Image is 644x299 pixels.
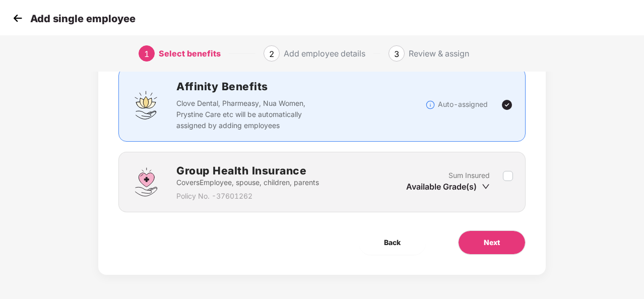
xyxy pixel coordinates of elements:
[409,45,469,62] div: Review & assign
[484,237,500,248] span: Next
[10,11,25,26] img: svg+xml;base64,PHN2ZyB4bWxucz0iaHR0cDovL3d3dy53My5vcmcvMjAwMC9zdmciIHdpZHRoPSIzMCIgaGVpZ2h0PSIzMC...
[176,162,319,179] h2: Group Health Insurance
[482,183,490,191] span: down
[406,181,490,192] div: Available Grade(s)
[176,177,319,188] p: Covers Employee, spouse, children, parents
[176,98,326,131] p: Clove Dental, Pharmeasy, Nua Women, Prystine Care etc will be automatically assigned by adding em...
[269,49,274,59] span: 2
[394,49,399,59] span: 3
[176,78,425,95] h2: Affinity Benefits
[438,99,488,110] p: Auto-assigned
[284,45,365,62] div: Add employee details
[30,13,136,25] p: Add single employee
[176,191,319,202] p: Policy No. - 37601262
[448,170,490,181] p: Sum Insured
[144,49,149,59] span: 1
[131,167,161,197] img: svg+xml;base64,PHN2ZyBpZD0iR3JvdXBfSGVhbHRoX0luc3VyYW5jZSIgZGF0YS1uYW1lPSJHcm91cCBIZWFsdGggSW5zdX...
[359,230,426,255] button: Back
[159,45,221,62] div: Select benefits
[458,230,526,255] button: Next
[425,100,435,110] img: svg+xml;base64,PHN2ZyBpZD0iSW5mb18tXzMyeDMyIiBkYXRhLW5hbWU9IkluZm8gLSAzMngzMiIgeG1sbnM9Imh0dHA6Ly...
[501,99,513,111] img: svg+xml;base64,PHN2ZyBpZD0iVGljay0yNHgyNCIgeG1sbnM9Imh0dHA6Ly93d3cudzMub3JnLzIwMDAvc3ZnIiB3aWR0aD...
[131,90,161,120] img: svg+xml;base64,PHN2ZyBpZD0iQWZmaW5pdHlfQmVuZWZpdHMiIGRhdGEtbmFtZT0iQWZmaW5pdHkgQmVuZWZpdHMiIHhtbG...
[384,237,401,248] span: Back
